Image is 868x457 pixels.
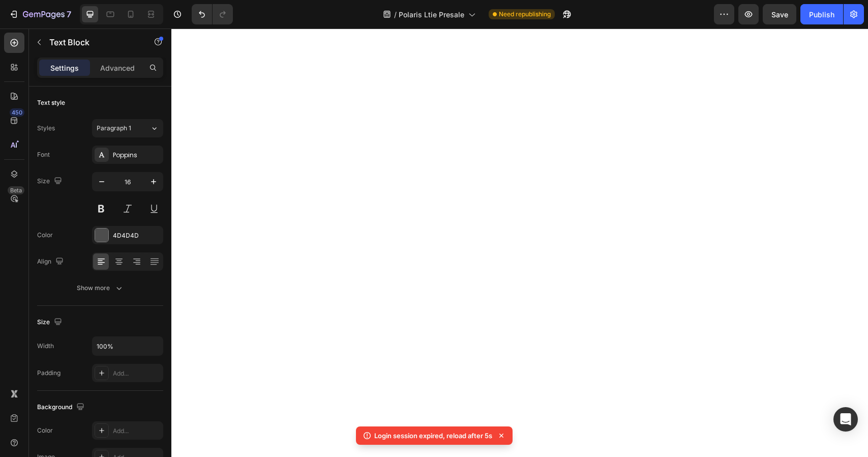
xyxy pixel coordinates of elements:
div: Color [37,426,53,435]
button: Publish [800,4,843,24]
button: 7 [4,4,76,24]
div: Width [37,341,54,351]
button: Paragraph 1 [92,119,163,137]
span: Save [771,10,788,19]
span: Polaris Ltie Presale [399,9,464,20]
div: Styles [37,124,55,133]
div: Beta [8,186,24,194]
div: Background [37,401,86,414]
div: Size [37,316,64,329]
div: Color [37,231,53,240]
div: Add... [113,426,161,436]
iframe: Design area [171,28,868,457]
div: Open Intercom Messenger [833,407,858,432]
div: Align [37,255,66,269]
div: Text style [37,98,65,107]
div: 4D4D4D [113,231,161,240]
div: Undo/Redo [192,4,233,24]
div: Size [37,175,64,188]
input: Auto [93,337,163,355]
p: Login session expired, reload after 5s [374,431,492,441]
p: 7 [67,8,71,20]
div: 450 [10,108,24,117]
p: Advanced [100,63,135,73]
button: Save [763,4,796,24]
div: Publish [809,9,834,20]
button: Show more [37,279,163,297]
div: Poppins [113,151,161,160]
span: Paragraph 1 [97,124,131,133]
div: Padding [37,368,61,378]
div: Add... [113,369,161,378]
div: Font [37,150,50,159]
span: Need republishing [499,10,551,19]
p: Text Block [49,36,136,48]
div: Show more [77,283,124,293]
p: Settings [50,63,79,73]
span: / [394,9,397,20]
